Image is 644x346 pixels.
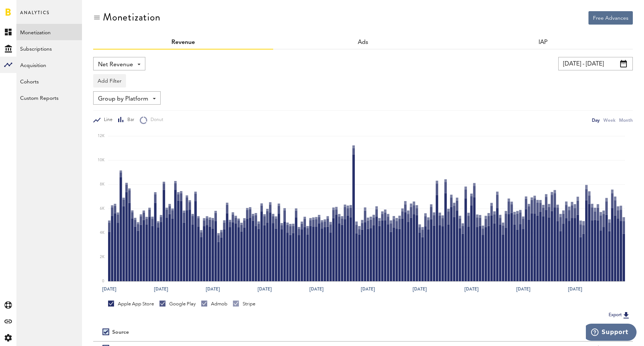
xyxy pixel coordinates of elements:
[16,57,82,73] a: Acquisition
[464,286,479,292] text: [DATE]
[102,279,104,283] text: 0
[98,58,133,71] span: Net Revenue
[309,286,323,292] text: [DATE]
[98,93,148,105] span: Group by Platform
[413,286,427,292] text: [DATE]
[592,116,600,124] div: Day
[622,311,631,320] img: Export
[20,8,50,24] span: Analytics
[606,310,633,320] button: Export
[124,117,134,123] span: Bar
[201,301,227,307] div: Admob
[16,40,82,57] a: Subscriptions
[258,286,272,292] text: [DATE]
[619,116,633,124] div: Month
[100,182,105,186] text: 8K
[103,11,161,23] div: Monetization
[372,329,624,336] div: Period total
[98,158,105,162] text: 10K
[93,74,126,88] button: Add Filter
[16,89,82,106] a: Custom Reports
[100,207,105,210] text: 6K
[171,39,195,45] a: Revenue
[586,324,637,342] iframe: Opens a widget where you can find more information
[358,39,368,45] a: Ads
[101,117,113,123] span: Line
[100,255,105,259] text: 2K
[539,39,547,45] a: IAP
[100,231,105,235] text: 4K
[16,73,82,89] a: Cohorts
[154,286,168,292] text: [DATE]
[102,286,116,292] text: [DATE]
[108,301,154,307] div: Apple App Store
[603,116,615,124] div: Week
[112,329,129,336] div: Source
[206,286,220,292] text: [DATE]
[588,11,633,25] button: Free Advances
[568,286,582,292] text: [DATE]
[361,286,375,292] text: [DATE]
[98,134,105,138] text: 12K
[160,301,196,307] div: Google Play
[16,24,82,40] a: Monetization
[147,117,163,123] span: Donut
[516,286,530,292] text: [DATE]
[233,301,255,307] div: Stripe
